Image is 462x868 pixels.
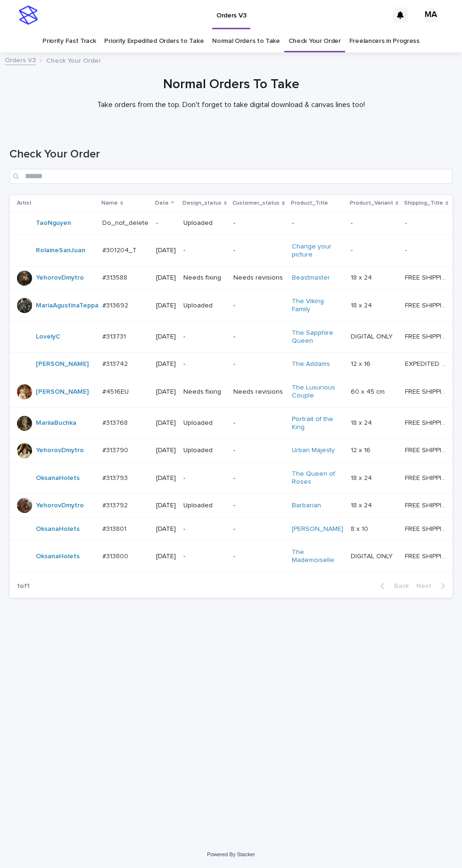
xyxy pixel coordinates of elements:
p: Check Your Order [46,55,101,65]
p: [DATE] [156,333,176,341]
p: - [233,474,284,482]
p: - [183,333,226,341]
p: [DATE] [156,247,176,255]
p: - [183,247,226,255]
p: 18 x 24 [351,300,374,310]
a: Powered By Stacker [207,851,255,857]
p: Product_Variant [350,198,393,208]
span: Next [416,583,437,589]
img: stacker-logo-s-only.png [19,6,38,25]
p: - [405,217,409,227]
p: #4516EU [102,386,131,396]
p: 18 x 24 [351,272,374,282]
p: FREE SHIPPING - preview in 1-2 business days, after your approval delivery will take 5-10 b.d. [405,551,450,561]
p: [DATE] [156,474,176,482]
a: [PERSON_NAME] [292,525,343,533]
p: FREE SHIPPING - preview in 1-2 business days, after your approval delivery will take 6-10 busines... [405,386,450,396]
p: Needs revisions [233,388,284,396]
a: The Mademoiselle [292,548,343,564]
p: - [233,525,284,533]
a: Check Your Order [289,30,341,52]
p: #313692 [102,300,130,310]
p: [DATE] [156,446,176,455]
p: #313793 [102,472,130,482]
p: - [233,360,284,368]
a: Priority Fast Track [42,30,96,52]
p: [DATE] [156,360,176,368]
p: Shipping_Title [404,198,443,208]
p: #313790 [102,445,130,455]
a: MariiaBuchka [36,419,76,427]
p: Artist [17,198,32,208]
p: #313588 [102,272,129,282]
a: YehorovDmytro [36,446,84,455]
p: Needs fixing [183,274,226,282]
a: OksanaHolets [36,553,80,561]
p: Needs fixing [183,388,226,396]
p: Needs revisions [233,274,284,282]
p: - [233,247,284,255]
p: 60 x 45 cm [351,386,387,396]
p: - [405,245,409,255]
a: Freelancers in Progress [349,30,420,52]
div: MA [423,8,438,23]
p: 18 x 24 [351,500,374,510]
p: - [156,219,176,227]
p: Product_Title [291,198,328,208]
p: - [183,553,226,561]
p: [DATE] [156,388,176,396]
a: RolaineSanJuan [36,247,85,255]
p: FREE SHIPPING - preview in 1-2 business days, after your approval delivery will take 5-10 b.d. [405,272,450,282]
p: Customer_status [232,198,280,208]
a: The Viking Family [292,298,343,314]
a: MariaAgustinaTeppa [36,302,99,310]
p: FREE SHIPPING - preview in 1-2 business days, after your approval delivery will take 5-10 b.d. [405,445,450,455]
p: - [233,446,284,455]
p: 12 x 16 [351,358,372,368]
p: Uploaded [183,219,226,227]
p: - [233,302,284,310]
a: Beastmaster [292,274,330,282]
a: Portrait of the King [292,415,343,431]
p: DIGITAL ONLY [351,551,395,561]
p: EXPEDITED SHIPPING - preview in 1 business day; delivery up to 5 business days after your approval. [405,358,450,368]
p: Name [101,198,118,208]
p: [DATE] [156,419,176,427]
a: The Queen of Roses [292,470,343,486]
input: Search [9,169,453,184]
p: [DATE] [156,274,176,282]
p: - [183,525,226,533]
p: Do_not_delete [102,217,150,227]
p: 18 x 24 [351,472,374,482]
p: [DATE] [156,525,176,533]
a: The Sapphire Queen [292,329,343,345]
button: Next [412,582,453,590]
p: 18 x 24 [351,417,374,427]
p: - [233,333,284,341]
h1: Check Your Order [9,148,453,161]
a: The Luxurious Couple [292,384,343,400]
p: Design_status [182,198,222,208]
p: [DATE] [156,302,176,310]
p: - [351,217,355,227]
a: Urban Majesty [292,446,335,455]
a: Priority Expedited Orders to Take [104,30,204,52]
p: - [233,219,284,227]
p: #313768 [102,417,130,427]
h1: Normal Orders To Take [9,77,453,93]
p: Uploaded [183,302,226,310]
p: [DATE] [156,502,176,510]
p: - [233,553,284,561]
a: Normal Orders to Take [212,30,280,52]
a: The Addams [292,360,330,368]
span: Back [388,583,409,589]
p: [DATE] [156,553,176,561]
p: - [183,474,226,482]
a: YehorovDmytro [36,502,84,510]
p: - [292,219,343,227]
p: FREE SHIPPING - preview in 1-2 business days, after your approval delivery will take 5-10 b.d. [405,331,450,341]
p: 12 x 16 [351,445,372,455]
a: [PERSON_NAME] [36,388,89,396]
p: Take orders from the top. Don't forget to take digital download & canvas lines too! [42,100,420,109]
